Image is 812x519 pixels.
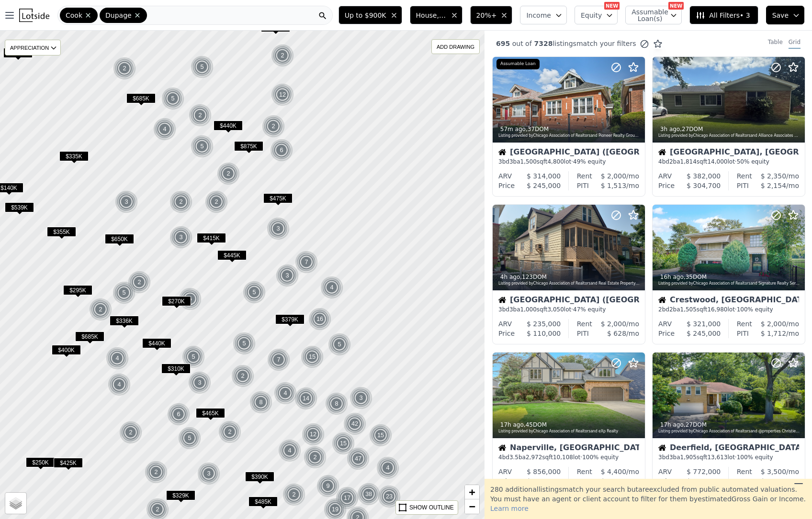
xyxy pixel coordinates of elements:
[601,477,626,485] span: $ 5,177
[52,345,81,359] div: $400K
[737,171,752,181] div: Rent
[689,6,758,24] button: All Filters• 3
[547,158,564,165] span: 4,800
[5,202,34,216] div: $539K
[302,423,325,446] img: g1.png
[167,403,191,426] img: g1.png
[162,296,191,310] div: $270K
[110,316,139,326] span: $336K
[737,319,752,329] div: Rent
[680,454,697,461] span: 1,905
[145,461,168,484] div: 2
[498,429,640,434] div: Listing provided by Chicago Association of Realtors and eXp Realty
[553,454,573,461] span: 10,108
[267,217,290,240] img: g1.png
[577,171,592,181] div: Rent
[547,306,564,313] span: 3,050
[182,345,205,368] div: 5
[302,423,325,446] div: 12
[113,57,136,80] div: 2
[249,391,273,414] img: g1.png
[500,274,520,280] time: 2025-09-19 09:53
[128,271,151,294] div: 2
[75,331,104,342] span: $685K
[607,330,626,337] span: $ 628
[498,181,515,190] div: Price
[737,181,749,190] div: PITI
[113,57,136,80] img: g1.png
[59,151,89,165] div: $335K
[47,227,76,241] div: $355K
[106,347,129,370] img: g1.png
[707,454,727,461] span: 13,613
[378,485,401,508] div: 23
[178,427,201,450] div: 5
[263,193,293,203] span: $475K
[274,382,297,405] img: g1.png
[577,467,592,476] div: Rent
[231,364,254,387] div: 2
[267,348,290,371] div: 7
[153,118,176,141] div: 4
[167,403,190,426] div: 6
[189,104,212,127] div: 2
[336,486,359,509] div: 17
[197,462,220,485] div: 3
[498,467,512,476] div: ARV
[658,306,799,313] div: 2 bd 2 ba sqft lot · 100% equity
[169,226,192,249] div: 3
[761,182,786,189] span: $ 2,154
[737,476,749,486] div: PITI
[652,352,804,492] a: 17h ago,27DOMListing provided byChicago Association of Realtorsand @properties Christie's Interna...
[295,251,318,274] img: g1.png
[188,371,212,394] img: g1.png
[328,333,351,356] img: g1.png
[343,412,367,435] img: g1.png
[267,217,290,240] div: 3
[19,9,49,22] img: Lotside
[658,467,672,476] div: ARV
[113,281,135,304] div: 5
[581,11,602,20] span: Equity
[687,182,721,189] span: $ 304,700
[498,273,640,281] div: , 123 DOM
[301,345,324,368] div: 15
[217,162,240,185] div: 2
[749,181,799,190] div: /mo
[652,204,804,344] a: 16h ago,35DOMListing provided byChicago Association of Realtorsand Signature Realty ServicesHouse...
[577,181,589,190] div: PITI
[761,468,786,475] span: $ 3,500
[469,486,475,498] span: +
[492,352,644,492] a: 17h ago,45DOMListing provided byChicago Association of Realtorsand eXp RealtyHouseNaperville, [GE...
[410,6,462,24] button: House, Multifamily
[276,264,299,287] img: g1.png
[294,387,317,410] div: 14
[601,468,626,475] span: $ 4,400
[577,476,589,486] div: PITI
[527,330,561,337] span: $ 110,000
[658,273,800,281] div: , 35 DOM
[577,329,589,338] div: PITI
[500,421,524,428] time: 2025-09-18 21:13
[153,118,177,141] img: g1.png
[592,319,639,329] div: /mo
[271,83,294,106] div: 12
[749,329,799,338] div: /mo
[498,133,640,139] div: Listing provided by Chicago Association of Realtors and Pioneer Realty Group LLC
[658,148,799,158] div: [GEOGRAPHIC_DATA], [GEOGRAPHIC_DATA]
[527,320,561,328] span: $ 235,000
[500,126,526,133] time: 2025-09-19 13:14
[350,386,372,409] div: 3
[182,345,205,368] img: g1.png
[105,234,134,244] span: $650K
[142,338,171,352] div: $440K
[527,182,561,189] span: $ 245,000
[761,172,786,180] span: $ 2,350
[282,483,306,506] img: g1.png
[772,11,789,20] span: Save
[350,386,373,409] img: g1.png
[26,457,55,467] span: $250K
[105,234,134,248] div: $650K
[601,172,626,180] span: $ 2,000
[737,329,749,338] div: PITI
